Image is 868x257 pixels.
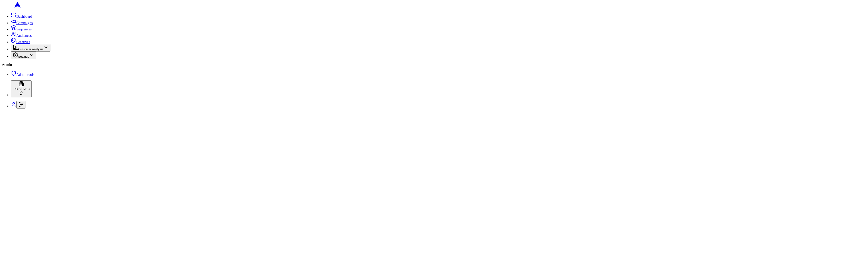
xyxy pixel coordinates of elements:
[11,80,32,97] button: IRBIS HVAC
[16,101,25,109] button: Log out
[11,21,33,25] a: Campaigns
[16,40,30,44] span: Creatives
[11,44,50,52] button: Customer Analysis
[16,27,32,31] span: Sequences
[11,52,36,59] button: Settings
[18,55,29,58] span: Settings
[16,73,35,77] span: Admin tools
[11,40,30,44] a: Creatives
[11,27,32,31] a: Sequences
[16,15,32,18] span: Dashboard
[11,15,32,18] a: Dashboard
[16,21,33,25] span: Campaigns
[2,63,866,67] div: Admin
[11,73,35,77] a: Admin tools
[13,87,30,91] span: IRBIS HVAC
[16,34,32,37] span: Audiences
[18,47,43,51] span: Customer Analysis
[11,34,32,37] a: Audiences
